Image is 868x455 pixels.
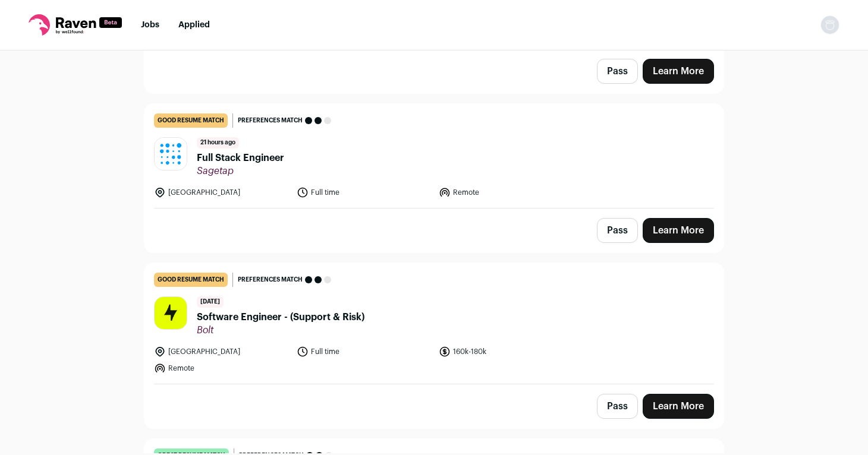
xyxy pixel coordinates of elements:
li: Remote [154,362,290,374]
li: [GEOGRAPHIC_DATA] [154,187,290,198]
span: Bolt [197,324,364,336]
div: good resume match [154,113,228,128]
span: 21 hours ago [197,137,239,148]
li: 160k-180k [439,346,574,358]
span: Software Engineer - (Support & Risk) [197,310,364,324]
li: [GEOGRAPHIC_DATA] [154,346,290,358]
button: Pass [597,394,638,419]
span: Full Stack Engineer [197,151,284,165]
div: good resume match [154,273,228,287]
img: b0d17aea2038de758934995fd1be12ae2cc401ec78f06bd56dba08c6c42461de.jpg [155,138,187,170]
a: Learn More [643,394,714,419]
a: good resume match Preferences match 21 hours ago Full Stack Engineer Sagetap [GEOGRAPHIC_DATA] Fu... [144,104,724,208]
button: Pass [597,218,638,243]
a: Applied [178,21,210,29]
span: Preferences match [238,115,303,127]
a: Jobs [141,21,159,29]
img: b95f0de34f3fe9dada3e1c426db6892e151027fc0d98dced0b01d70f444cab6f.jpg [155,297,187,329]
li: Remote [439,187,574,198]
a: Learn More [643,218,714,243]
button: Pass [597,59,638,84]
li: Full time [297,346,432,358]
a: good resume match Preferences match [DATE] Software Engineer - (Support & Risk) Bolt [GEOGRAPHIC_... [144,263,724,384]
a: Learn More [643,59,714,84]
li: Full time [297,187,432,198]
span: [DATE] [197,296,224,308]
span: Sagetap [197,165,284,177]
button: Open dropdown [820,15,839,34]
img: nopic.png [820,15,839,34]
span: Preferences match [238,274,303,286]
